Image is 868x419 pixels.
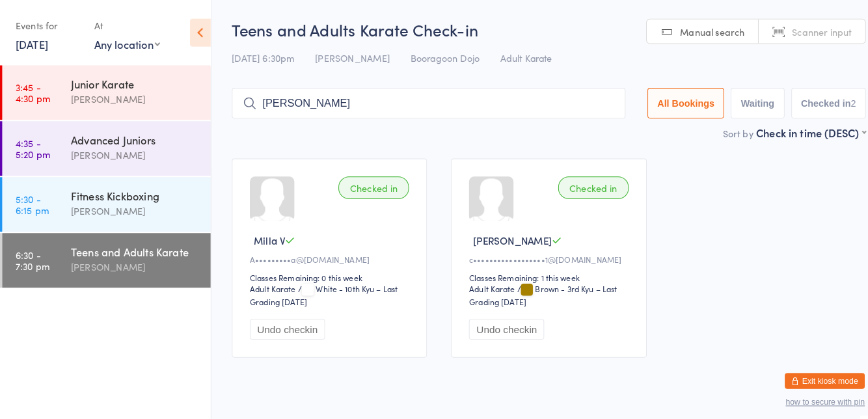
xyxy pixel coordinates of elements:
[17,189,49,210] time: 5:30 - 6:15 pm
[4,173,208,226] a: 5:30 -6:15 pmFitness Kickboxing[PERSON_NAME]
[71,184,197,198] div: Fitness Kickboxing
[716,86,768,116] button: Waiting
[403,50,470,63] span: Booragoon Dojo
[71,89,197,104] div: [PERSON_NAME]
[768,364,847,380] button: Exit kiosk mode
[228,18,848,40] h2: Teens and Adults Karate Check-in
[460,277,505,288] div: Adult Karate
[71,75,197,89] div: Junior Karate
[464,228,541,241] span: [PERSON_NAME]
[246,248,405,259] div: A•••••••••a@[DOMAIN_NAME]
[246,277,390,300] span: / White - 10th Kyu – Last Grading [DATE]
[708,124,738,137] label: Sort by
[740,122,848,137] div: Check in time (DESC)
[17,135,51,155] time: 4:35 - 5:20 pm
[228,50,290,63] span: [DATE] 6:30pm
[94,36,158,50] div: Any location
[250,228,280,241] span: Milla V
[460,248,619,259] div: c••••••••••••••••••1@[DOMAIN_NAME]
[491,50,541,63] span: Adult Karate
[71,129,197,144] div: Advanced Juniors
[833,96,838,106] div: 2
[547,172,616,195] div: Checked in
[17,244,50,265] time: 6:30 - 7:30 pm
[310,50,383,63] span: [PERSON_NAME]
[246,277,291,288] div: Adult Karate
[71,239,197,253] div: Teens and Adults Karate
[332,172,401,195] div: Checked in
[634,86,710,116] button: All Bookings
[769,388,847,398] button: how to secure with pin
[4,118,208,172] a: 4:35 -5:20 pmAdvanced Juniors[PERSON_NAME]
[460,277,604,300] span: / Brown - 3rd Kyu – Last Grading [DATE]
[17,14,81,36] div: Events for
[71,144,197,159] div: [PERSON_NAME]
[246,312,319,332] button: Undo checkin
[94,14,158,36] div: At
[4,64,208,117] a: 3:45 -4:30 pmJunior Karate[PERSON_NAME]
[246,265,405,277] div: Classes Remaining: 0 this week
[775,86,848,116] button: Checked in2
[460,312,534,332] button: Undo checkin
[17,80,51,101] time: 3:45 - 4:30 pm
[666,25,729,38] span: Manual search
[228,86,613,116] input: Search
[71,198,197,213] div: [PERSON_NAME]
[460,265,619,277] div: Classes Remaining: 1 this week
[4,228,208,281] a: 6:30 -7:30 pmTeens and Adults Karate[PERSON_NAME]
[71,253,197,268] div: [PERSON_NAME]
[17,36,49,50] a: [DATE]
[776,25,834,38] span: Scanner input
